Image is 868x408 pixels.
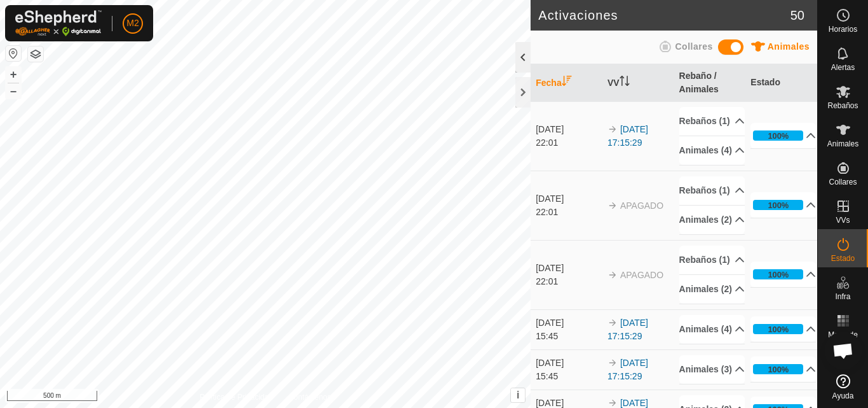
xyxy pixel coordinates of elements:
[821,331,865,346] span: Mapa de Calor
[6,67,21,82] button: +
[531,64,602,102] th: Fecha
[829,25,857,33] span: Horarios
[607,124,648,148] a: [DATE] 17:15:29
[818,369,868,405] a: Ayuda
[607,398,618,408] img: arrow
[753,200,803,210] div: 100%
[753,130,803,141] div: 100%
[768,199,789,211] div: 100%
[15,10,102,36] img: Logo Gallagher
[753,364,803,374] div: 100%
[768,130,789,142] div: 100%
[750,316,816,342] p-accordion-header: 100%
[679,136,745,165] p-accordion-header: Animales (4)
[562,78,572,88] p-sorticon: Activar para ordenar
[835,293,850,300] span: Infra
[679,275,745,304] p-accordion-header: Animales (2)
[602,64,674,102] th: VV
[832,392,854,400] span: Ayuda
[750,123,816,148] p-accordion-header: 100%
[6,83,21,99] button: –
[536,206,601,219] div: 22:01
[536,192,601,206] div: [DATE]
[607,318,618,328] img: arrow
[750,192,816,218] p-accordion-header: 100%
[607,358,618,368] img: arrow
[607,270,618,280] img: arrow
[753,324,803,334] div: 100%
[536,330,601,343] div: 15:45
[679,246,745,274] p-accordion-header: Rebaños (1)
[607,318,648,341] a: [DATE] 17:15:29
[536,316,601,330] div: [DATE]
[620,78,630,88] p-sorticon: Activar para ordenar
[753,269,803,279] div: 100%
[745,64,817,102] th: Estado
[536,262,601,275] div: [DATE]
[511,388,525,402] button: i
[536,136,601,150] div: 22:01
[750,356,816,382] p-accordion-header: 100%
[536,123,601,136] div: [DATE]
[517,390,519,400] span: i
[790,6,804,25] span: 50
[831,255,855,262] span: Estado
[6,46,21,61] button: Restablecer Mapa
[679,176,745,205] p-accordion-header: Rebaños (1)
[679,206,745,234] p-accordion-header: Animales (2)
[829,178,857,186] span: Collares
[679,315,745,344] p-accordion-header: Animales (4)
[620,270,663,280] span: APAGADO
[620,200,663,211] span: APAGADO
[750,262,816,287] p-accordion-header: 100%
[28,46,43,62] button: Capas del Mapa
[200,391,273,403] a: Política de Privacidad
[768,323,789,335] div: 100%
[831,64,855,71] span: Alertas
[679,355,745,384] p-accordion-header: Animales (3)
[768,41,810,52] span: Animales
[824,332,862,370] div: Chat abierto
[768,363,789,376] div: 100%
[675,41,712,52] span: Collares
[126,17,139,30] span: M2
[679,107,745,136] p-accordion-header: Rebaños (1)
[538,8,790,23] h2: Activaciones
[607,358,648,381] a: [DATE] 17:15:29
[536,370,601,383] div: 15:45
[836,216,850,224] span: VVs
[768,269,789,281] div: 100%
[536,275,601,288] div: 22:01
[827,140,858,148] span: Animales
[607,124,618,134] img: arrow
[607,200,618,211] img: arrow
[536,356,601,370] div: [DATE]
[827,102,858,109] span: Rebaños
[288,391,331,403] a: Contáctenos
[674,64,746,102] th: Rebaño / Animales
